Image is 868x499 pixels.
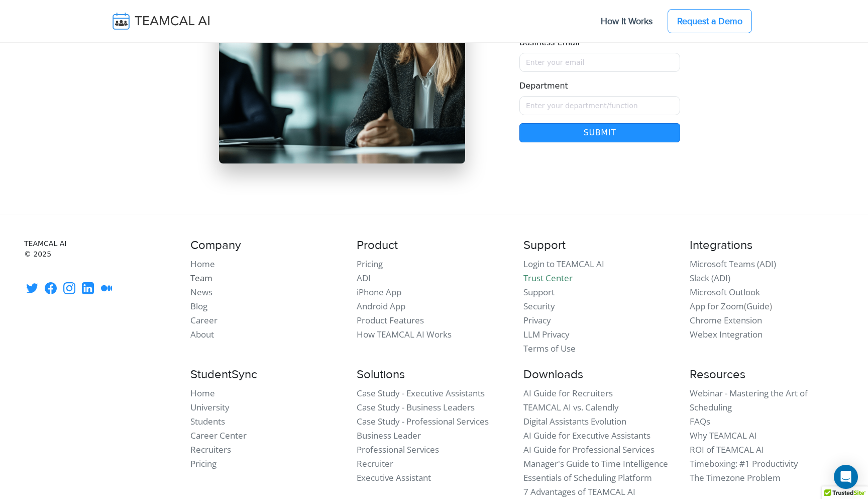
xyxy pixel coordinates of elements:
[357,415,489,427] a: Case Study - Professional Services
[690,272,730,284] a: Slack (ADI)
[523,430,650,441] a: AI Guide for Executive Assistants
[519,80,568,92] label: Department
[190,415,225,427] a: Students
[523,486,635,497] a: 7 Advantages of TEAMCAL AI
[357,286,401,298] a: iPhone App
[591,11,663,32] a: How It Works
[523,472,652,483] a: Essentials of Scheduling Platform
[523,300,555,312] a: Security
[690,328,763,340] a: Webex Integration
[519,53,680,72] input: Enter your email
[523,458,668,469] a: Manager's Guide to Time Intelligence
[190,328,214,340] a: About
[523,258,604,270] a: Login to TEAMCAL AI
[523,238,678,253] h4: Support
[190,258,215,270] a: Home
[357,238,511,253] h4: Product
[357,328,452,340] a: How TEAMCAL AI Works
[523,387,613,399] a: AI Guide for Recruiters
[523,415,626,427] a: Digital Assistants Evolution
[24,238,178,260] small: TEAMCAL AI © 2025
[834,465,858,489] div: Open Intercom Messenger
[690,430,757,441] a: Why TEAMCAL AI
[523,314,551,326] a: Privacy
[523,328,570,340] a: LLM Privacy
[357,314,424,326] a: Product Features
[357,401,475,413] a: Case Study - Business Leaders
[190,238,345,253] h4: Company
[357,472,431,483] a: Executive Assistant
[357,258,383,270] a: Pricing
[523,368,678,382] h4: Downloads
[690,258,776,270] a: Microsoft Teams (ADI)
[190,458,216,469] a: Pricing
[690,286,760,298] a: Microsoft Outlook
[357,368,511,382] h4: Solutions
[690,415,710,427] a: FAQs
[690,238,844,253] h4: Integrations
[519,123,680,142] button: Submit
[690,299,844,313] li: ( )
[357,458,393,469] a: Recruiter
[190,430,247,441] a: Career Center
[690,444,764,455] a: ROI of TEAMCAL AI
[690,387,808,413] a: Webinar - Mastering the Art of Scheduling
[357,444,439,455] a: Professional Services
[523,286,555,298] a: Support
[690,458,798,469] a: Timeboxing: #1 Productivity
[190,387,215,399] a: Home
[668,9,752,33] a: Request a Demo
[357,387,485,399] a: Case Study - Executive Assistants
[190,286,212,298] a: News
[357,300,405,312] a: Android App
[690,314,762,326] a: Chrome Extension
[519,96,680,115] input: Enter your department/function
[357,430,421,441] a: Business Leader
[190,272,212,284] a: Team
[746,300,770,312] a: Guide
[690,472,781,483] a: The Timezone Problem
[523,444,655,455] a: AI Guide for Professional Services
[523,272,573,284] a: Trust Center
[190,314,218,326] a: Career
[357,272,371,284] a: ADI
[523,401,619,413] a: TEAMCAL AI vs. Calendly
[190,368,345,382] h4: StudentSync
[690,368,844,382] h4: Resources
[190,444,231,455] a: Recruiters
[190,300,207,312] a: Blog
[190,401,230,413] a: University
[523,343,576,354] a: Terms of Use
[690,300,744,312] a: App for Zoom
